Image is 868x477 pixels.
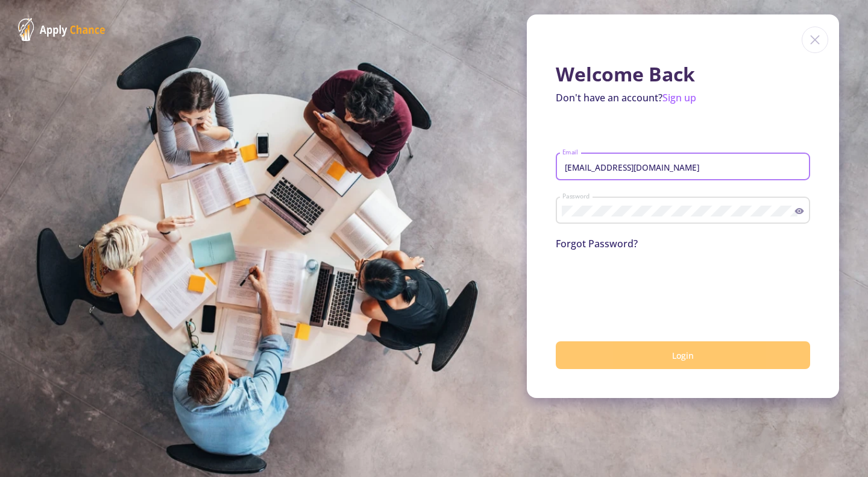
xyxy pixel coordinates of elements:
[662,91,696,104] a: Sign up
[556,265,739,312] iframe: To enrich screen reader interactions, please activate Accessibility in Grammarly extension settings
[556,341,810,370] button: Login
[556,237,638,250] a: Forgot Password?
[556,63,810,86] h1: Welcome Back
[672,350,694,361] span: Login
[18,18,105,41] img: ApplyChance Logo
[556,90,810,105] p: Don't have an account?
[802,27,828,53] img: close icon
